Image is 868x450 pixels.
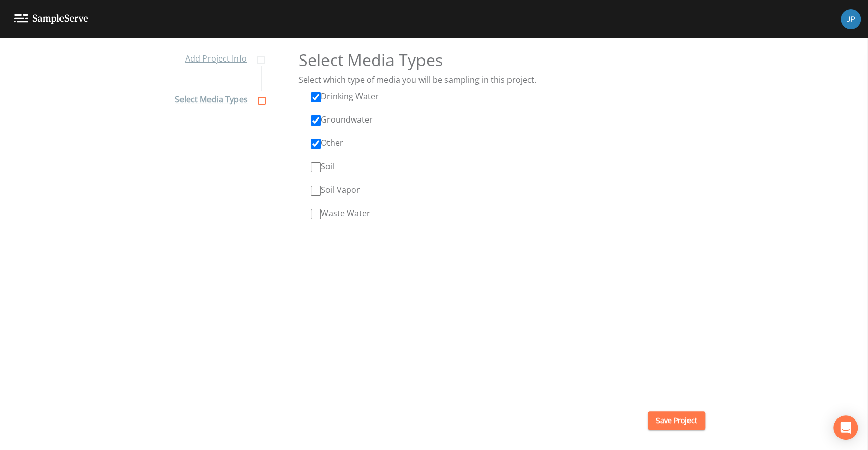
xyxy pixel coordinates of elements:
[833,415,858,440] div: Open Intercom Messenger
[311,137,343,149] label: Other
[298,50,705,70] h2: Select Media Types
[298,74,536,86] label: Select which type of media you will be sampling in this project.
[311,184,360,196] label: Soil Vapor
[14,14,88,24] img: logo
[311,209,321,219] input: Waste Water
[311,113,373,126] label: Groundwater
[311,90,379,102] label: Drinking Water
[841,9,861,29] img: 41241ef155101aa6d92a04480b0d0000
[185,50,263,66] a: Add Project Info
[311,92,321,102] input: Drinking Water
[311,115,321,126] input: Groundwater
[175,91,264,106] a: Select Media Types
[311,139,321,149] input: Other
[311,186,321,196] input: Soil Vapor
[311,162,321,172] input: Soil
[311,160,335,172] label: Soil
[311,207,370,219] label: Waste Water
[648,411,705,430] button: Save Project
